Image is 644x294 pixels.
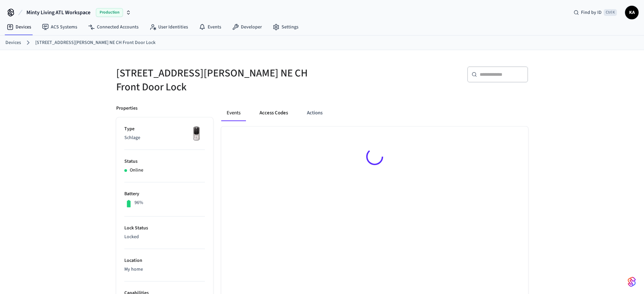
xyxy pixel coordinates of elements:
span: KA [626,6,638,19]
p: My home [124,266,205,273]
p: Properties [116,105,138,112]
a: ACS Systems [37,21,83,33]
p: Battery [124,190,205,198]
a: Events [193,21,227,33]
p: Schlage [124,134,205,141]
p: Locked [124,233,205,241]
span: Production [96,8,123,17]
h5: [STREET_ADDRESS][PERSON_NAME] NE CH Front Door Lock [116,66,318,94]
button: Events [221,105,246,121]
a: Devices [5,39,21,46]
a: Connected Accounts [83,21,144,33]
a: Developer [227,21,267,33]
a: User Identities [144,21,193,33]
p: Online [130,167,143,174]
button: Access Codes [254,105,293,121]
span: Ctrl K [604,9,617,16]
button: Actions [302,105,328,121]
a: Settings [267,21,304,33]
button: KA [625,6,639,19]
p: Status [124,158,205,165]
p: 96% [134,199,143,206]
p: Location [124,257,205,264]
a: [STREET_ADDRESS][PERSON_NAME] NE CH Front Door Lock [35,39,155,46]
span: Find by ID [581,9,602,16]
p: Type [124,126,205,133]
a: Devices [1,21,37,33]
span: Minty Living ATL Workspace [26,8,90,17]
div: Find by IDCtrl K [568,6,622,19]
div: ant example [221,105,528,121]
p: Lock Status [124,225,205,232]
img: SeamLogoGradient.69752ec5.svg [628,276,636,287]
img: Yale Assure Touchscreen Wifi Smart Lock, Satin Nickel, Front [188,126,205,142]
